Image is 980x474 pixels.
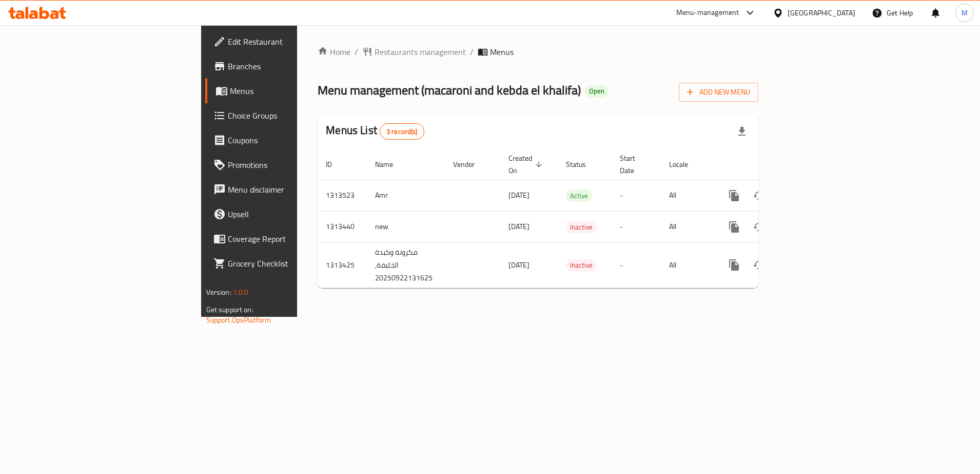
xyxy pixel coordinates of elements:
td: - [612,242,661,288]
button: Add New Menu [679,83,758,102]
span: Menu management ( macaroni and kebda el khalifa ) [318,79,581,102]
button: more [722,215,747,239]
span: [DATE] [508,258,530,272]
span: Menus [230,85,357,97]
th: Actions [714,149,829,180]
a: Menus [205,79,365,103]
a: Restaurants management [362,46,466,58]
span: Locale [669,158,701,170]
a: Upsell [205,202,365,226]
div: Menu-management [676,7,739,19]
div: Open [585,85,609,98]
span: Created On [508,152,545,177]
span: Coverage Report [228,233,357,245]
td: All [661,242,714,288]
button: Change Status [747,183,771,208]
span: Restaurants management [375,46,466,58]
a: Support.OpsPlatform [206,313,271,327]
table: enhanced table [318,149,829,288]
span: Open [585,87,609,96]
div: Active [566,189,592,202]
td: مكرونة وكبدة الخليفة, 20250922131625 [367,242,445,288]
span: Version: [206,286,231,299]
button: Change Status [747,253,771,277]
td: new [367,211,445,242]
td: - [612,180,661,211]
span: Inactive [566,259,597,271]
span: Add New Menu [687,86,750,99]
td: Amr [367,180,445,211]
a: Branches [205,54,365,79]
a: Menu disclaimer [205,177,365,202]
span: M [962,7,968,18]
span: 3 record(s) [380,127,424,137]
div: Inactive [566,221,597,233]
a: Choice Groups [205,103,365,128]
button: more [722,253,747,277]
span: Edit Restaurant [228,35,357,48]
a: Coupons [205,128,365,153]
span: Menu disclaimer [228,183,357,196]
span: 1.0.0 [233,286,249,299]
span: Status [566,158,599,170]
span: Get support on: [206,303,253,316]
div: Export file [730,119,754,144]
span: Choice Groups [228,109,357,122]
span: Coupons [228,134,357,146]
span: Branches [228,60,357,72]
span: Grocery Checklist [228,257,357,270]
nav: breadcrumb [318,46,758,58]
span: Inactive [566,221,597,233]
td: - [612,211,661,242]
td: All [661,180,714,211]
td: All [661,211,714,242]
div: Total records count [380,123,424,140]
span: Promotions [228,159,357,171]
span: Vendor [453,158,488,170]
a: Edit Restaurant [205,29,365,54]
span: Start Date [620,152,649,177]
span: Menus [490,46,514,58]
span: [DATE] [508,220,530,233]
button: more [722,183,747,208]
span: Active [566,190,592,202]
span: ID [326,158,345,170]
span: [DATE] [508,188,530,202]
h2: Menus List [326,123,424,140]
a: Promotions [205,153,365,177]
button: Change Status [747,215,771,239]
a: Coverage Report [205,226,365,251]
span: Upsell [228,208,357,220]
span: Name [375,158,406,170]
li: / [470,46,474,58]
a: Grocery Checklist [205,251,365,276]
div: [GEOGRAPHIC_DATA] [788,7,855,18]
